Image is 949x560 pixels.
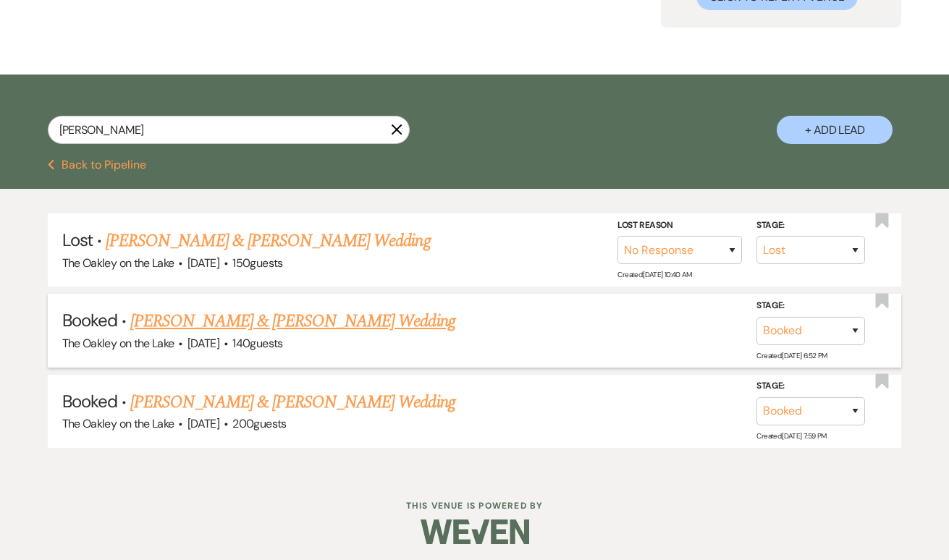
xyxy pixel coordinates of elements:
label: Stage: [756,218,865,234]
span: 200 guests [232,416,286,431]
span: The Oakley on the Lake [62,255,174,271]
span: [DATE] [187,336,219,351]
span: [DATE] [187,255,219,271]
span: 150 guests [232,255,282,271]
span: Booked [62,390,117,412]
button: + Add Lead [777,116,893,144]
span: Created: [DATE] 7:59 PM [756,431,826,441]
button: Back to Pipeline [48,159,147,171]
label: Stage: [756,298,865,314]
span: 140 guests [232,336,282,351]
a: [PERSON_NAME] & [PERSON_NAME] Wedding [130,389,455,415]
span: Created: [DATE] 10:40 AM [617,270,691,279]
a: [PERSON_NAME] & [PERSON_NAME] Wedding [130,308,455,334]
label: Stage: [756,378,865,394]
img: Weven Logo [421,506,529,557]
span: The Oakley on the Lake [62,336,174,351]
span: [DATE] [187,416,219,431]
span: Booked [62,309,117,331]
span: The Oakley on the Lake [62,416,174,431]
input: Search by name, event date, email address or phone number [48,116,410,144]
label: Lost Reason [617,218,742,234]
span: Lost [62,229,93,251]
a: [PERSON_NAME] & [PERSON_NAME] Wedding [106,228,430,254]
span: Created: [DATE] 6:52 PM [756,351,827,360]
